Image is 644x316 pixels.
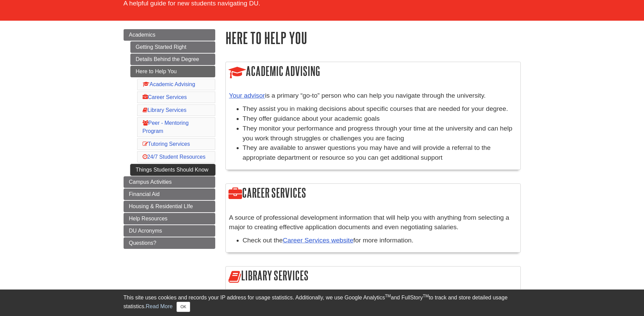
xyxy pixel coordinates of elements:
p: A source of professional development information that will help you with anything from selecting ... [229,213,517,233]
span: Campus Activities [129,179,172,185]
span: Questions? [129,240,157,246]
a: Questions? [124,237,215,249]
span: Financial Aid [129,191,160,197]
div: Guide Page Menu [124,29,215,249]
a: Things Students Should Know [130,164,215,176]
span: Help Resources [129,216,168,221]
span: Academics [129,32,155,38]
a: Library Services [143,107,187,113]
sup: TM [423,294,429,298]
a: Academic Advising [143,81,195,87]
a: Career Services website [283,237,353,244]
li: They are available to answer questions you may have and will provide a referral to the appropriat... [243,143,517,163]
a: Here to Help You [130,66,215,77]
li: They monitor your performance and progress through your time at the university and can help you w... [243,124,517,143]
button: Close [177,302,190,312]
span: Housing & Residential LIfe [129,203,193,209]
h2: Career Services [226,184,520,203]
a: Getting Started Right [130,41,215,53]
h1: Here to Help You [225,29,521,46]
a: Campus Activities [124,176,215,188]
li: They assist you in making decisions about specific courses that are needed for your degree. [243,104,517,114]
a: Read More [146,303,172,309]
a: Financial Aid [124,189,215,200]
a: Career Services [143,94,187,100]
a: Peer - Mentoring Program [143,120,189,134]
div: This site uses cookies and records your IP address for usage statistics. Additionally, we use Goo... [124,294,521,312]
h2: Academic Advising [226,62,520,81]
a: Your advisor [229,92,265,99]
a: Tutoring Services [143,141,190,147]
a: DU Acronyms [124,225,215,237]
a: Housing & Residential LIfe [124,201,215,212]
a: Academics [124,29,215,41]
p: is a primary “go-to” person who can help you navigate through the university. [229,91,517,101]
li: Check out the for more information. [243,236,517,245]
a: 24/7 Student Resources [143,154,206,160]
sup: TM [385,294,391,298]
li: They offer guidance about your academic goals [243,114,517,124]
h2: Library Services [226,266,520,286]
a: Help Resources [124,213,215,224]
a: Details Behind the Degree [130,54,215,65]
span: DU Acronyms [129,228,162,234]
